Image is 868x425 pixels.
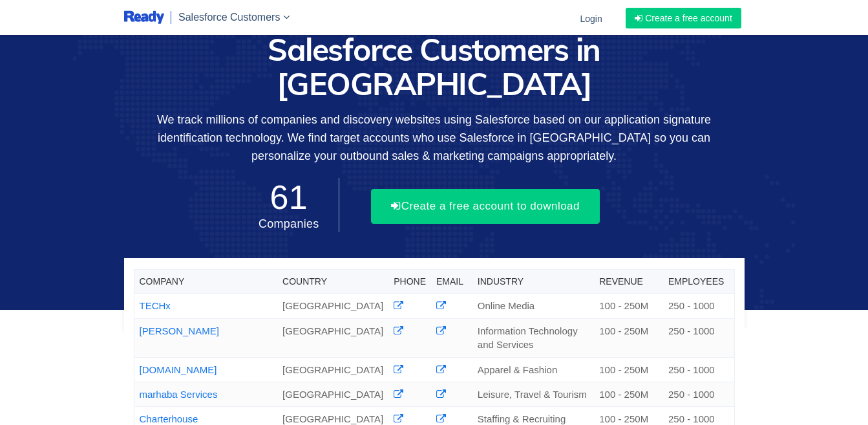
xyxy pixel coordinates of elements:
[663,318,734,357] td: 250 - 1000
[178,12,280,23] span: Salesforce Customers
[277,357,388,382] td: [GEOGRAPHIC_DATA]
[594,294,663,318] td: 100 - 250M
[140,325,219,336] a: [PERSON_NAME]
[572,2,609,35] a: Login
[277,382,388,406] td: [GEOGRAPHIC_DATA]
[259,179,319,216] span: 61
[124,111,745,165] p: We track millions of companies and discovery websites using Salesforce based on our application s...
[472,357,594,382] td: Apparel & Fashion
[431,270,472,294] th: Email
[388,270,431,294] th: Phone
[663,270,734,294] th: Employees
[663,294,734,318] td: 250 - 1000
[594,270,663,294] th: Revenue
[472,294,594,318] td: Online Media
[277,318,388,357] td: [GEOGRAPHIC_DATA]
[140,300,171,311] a: TECHx
[472,270,594,294] th: Industry
[663,357,734,382] td: 250 - 1000
[277,294,388,318] td: [GEOGRAPHIC_DATA]
[134,270,277,294] th: Company
[259,217,319,230] span: Companies
[371,189,600,224] button: Create a free account to download
[663,382,734,406] td: 250 - 1000
[140,364,217,375] a: [DOMAIN_NAME]
[140,389,218,400] a: marhaba Services
[580,14,602,24] span: Login
[124,10,165,26] img: logo
[594,318,663,357] td: 100 - 250M
[472,382,594,406] td: Leisure, Travel & Tourism
[626,8,741,28] a: Create a free account
[124,32,745,101] h1: Salesforce Customers in [GEOGRAPHIC_DATA]
[277,270,388,294] th: Country
[594,357,663,382] td: 100 - 250M
[594,382,663,406] td: 100 - 250M
[472,318,594,357] td: Information Technology and Services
